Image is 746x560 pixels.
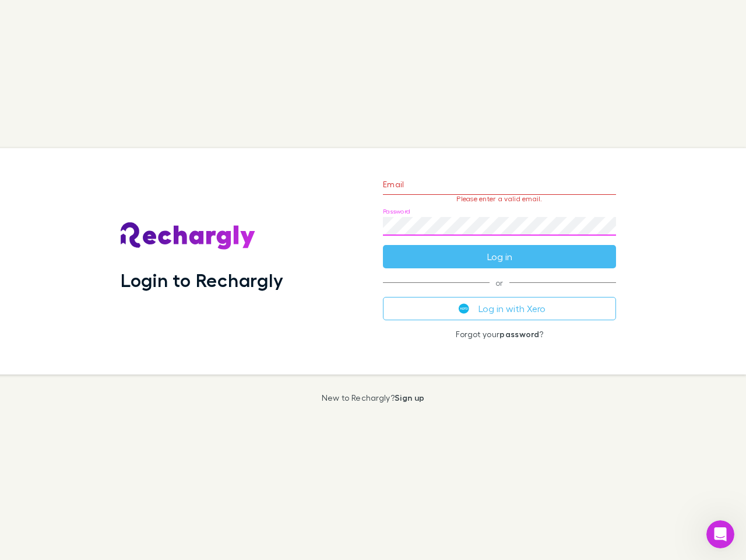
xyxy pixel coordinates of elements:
[383,330,616,339] p: Forgot your ?
[459,303,469,314] img: Xero's logo
[383,207,410,216] label: Password
[121,269,283,291] h1: Login to Rechargly
[383,195,616,203] p: Please enter a valid email.
[499,329,539,339] a: password
[322,393,425,402] p: New to Rechargly?
[383,297,616,320] button: Log in with Xero
[706,520,734,548] iframe: Intercom live chat
[121,222,256,250] img: Rechargly's Logo
[395,393,424,402] a: Sign up
[383,245,616,268] button: Log in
